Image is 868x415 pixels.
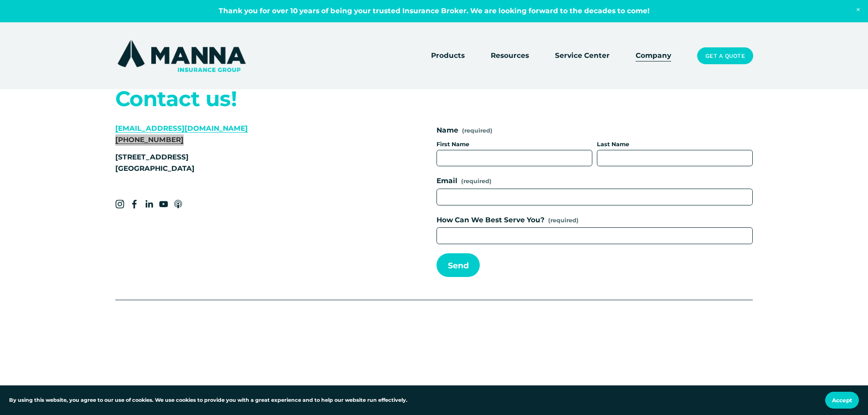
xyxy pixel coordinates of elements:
[555,50,610,62] a: Service Center
[174,200,183,209] a: Apple Podcasts
[144,200,154,209] a: LinkedIn
[491,50,529,61] span: Resources
[448,261,469,270] span: Send
[431,50,465,62] a: folder dropdown
[115,38,248,74] img: Manna Insurance Group
[437,140,592,150] div: First Name
[548,216,579,225] span: (required)
[437,215,544,226] span: How Can We Best Serve You?
[115,87,378,110] h2: Contact us!
[9,396,407,405] p: By using this website, you agree to our use of cookies. We use cookies to provide you with a grea...
[431,50,465,61] span: Products
[159,200,168,209] a: YouTube
[437,125,458,136] span: Name
[462,128,493,134] span: (required)
[437,175,457,187] span: Email
[437,253,480,277] button: SendSend
[491,50,529,62] a: folder dropdown
[825,392,859,409] button: Accept
[597,140,753,150] div: Last Name
[832,397,852,404] span: Accept
[115,124,248,133] a: [EMAIL_ADDRESS][DOMAIN_NAME]
[115,152,378,174] p: [STREET_ADDRESS] [GEOGRAPHIC_DATA]
[115,135,184,144] a: [PHONE_NUMBER]
[130,200,139,209] a: Facebook
[115,200,124,209] a: Instagram
[636,50,671,62] a: Company
[461,177,492,186] span: (required)
[697,47,753,65] a: Get a Quote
